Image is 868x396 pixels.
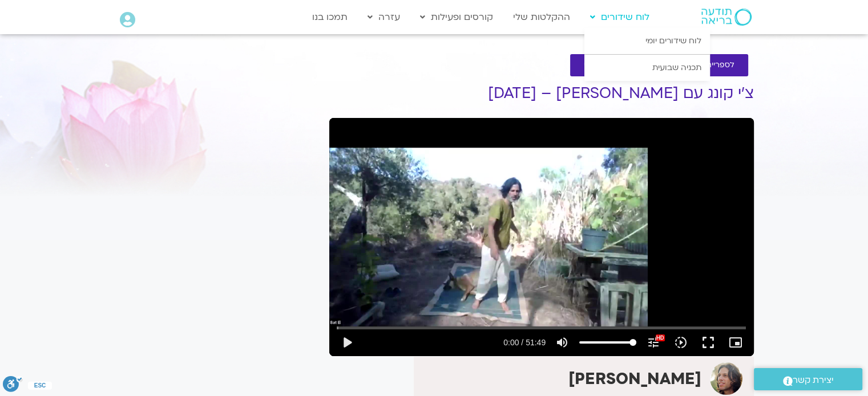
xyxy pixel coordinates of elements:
[570,54,644,76] a: להקלטות שלי
[584,55,710,81] a: תכניה שבועית
[793,373,834,388] span: יצירת קשר
[754,368,862,390] a: יצירת קשר
[329,85,754,102] h1: צ’י קונג עם [PERSON_NAME] – [DATE]
[710,362,742,395] img: אמנון דפני
[584,61,630,70] span: להקלטות שלי
[414,6,499,28] a: קורסים ופעילות
[507,6,576,28] a: ההקלטות שלי
[584,28,710,54] a: לוח שידורים יומי
[362,6,406,28] a: עזרה
[701,9,752,26] img: תודעה בריאה
[568,368,701,390] strong: [PERSON_NAME]
[306,6,353,28] a: תמכו בנו
[584,6,655,28] a: לוח שידורים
